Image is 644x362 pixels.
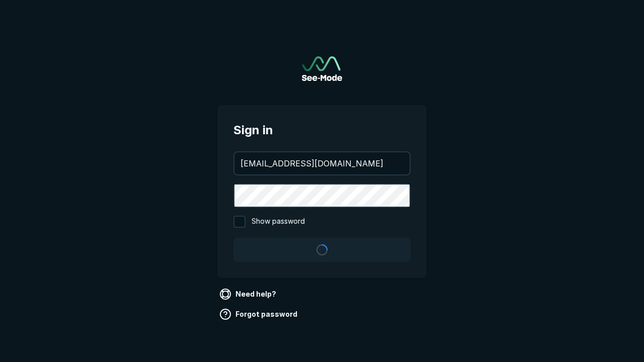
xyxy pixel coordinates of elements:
img: See-Mode Logo [302,56,342,81]
input: your@email.com [234,152,410,174]
span: Sign in [233,121,411,139]
span: Show password [252,216,305,228]
a: Forgot password [217,306,301,322]
a: Go to sign in [302,56,342,81]
a: Need help? [217,286,280,302]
